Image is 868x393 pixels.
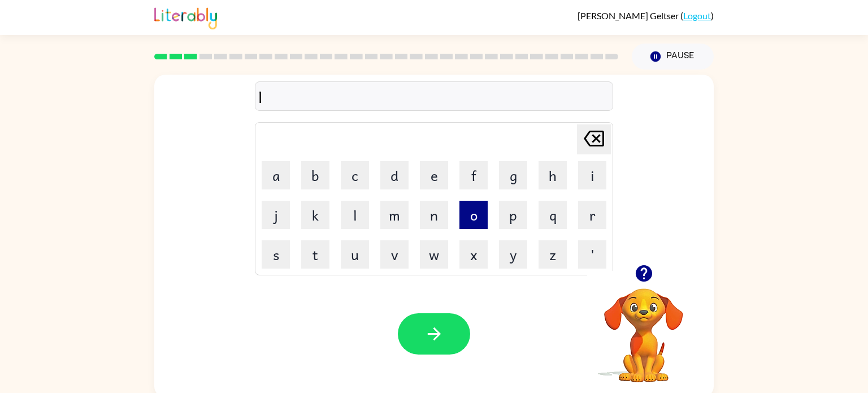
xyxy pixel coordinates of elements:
button: g [499,161,527,189]
button: k [301,201,329,229]
button: Pause [632,44,714,70]
button: c [341,161,369,189]
button: d [380,161,409,189]
button: r [578,201,606,229]
button: t [301,240,329,269]
button: w [420,240,448,269]
button: v [380,240,409,269]
button: z [539,240,567,269]
button: e [420,161,448,189]
button: n [420,201,448,229]
img: Literably [154,5,217,29]
button: s [262,240,290,269]
button: o [459,201,488,229]
button: a [262,161,290,189]
button: u [341,240,369,269]
button: b [301,161,329,189]
button: y [499,240,527,269]
button: p [499,201,527,229]
button: h [539,161,567,189]
div: l [258,85,610,109]
button: f [459,161,488,189]
button: m [380,201,409,229]
span: [PERSON_NAME] Geltser [578,10,680,21]
a: Logout [683,10,711,21]
button: i [578,161,606,189]
video: Your browser must support playing .mp4 files to use Literably. Please try using another browser. [587,271,700,384]
button: j [262,201,290,229]
button: q [539,201,567,229]
button: ' [578,240,606,269]
div: ( ) [578,10,714,21]
button: x [459,240,488,269]
button: l [341,201,369,229]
